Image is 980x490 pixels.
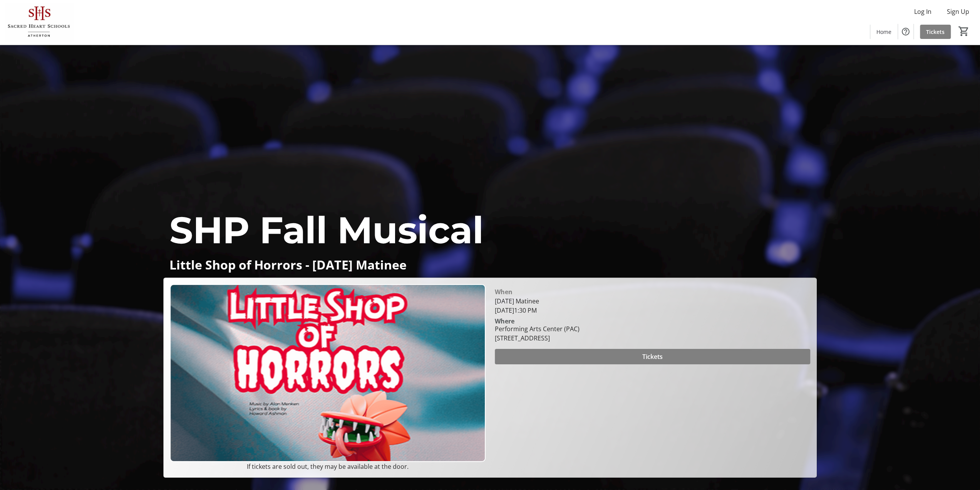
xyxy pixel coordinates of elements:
[920,25,951,39] a: Tickets
[957,24,971,38] button: Cart
[495,349,810,364] button: Tickets
[926,28,945,36] span: Tickets
[169,207,483,253] span: SHP Fall Musical
[5,3,73,42] img: Sacred Heart Schools, Atherton's Logo
[495,287,513,296] div: When
[170,284,485,462] img: Campaign CTA Media Photo
[941,5,975,18] button: Sign Up
[495,296,810,315] div: [DATE] Matinee [DATE]1:30 PM
[642,352,663,361] span: Tickets
[898,24,913,39] button: Help
[908,5,938,18] button: Log In
[170,462,485,471] p: If tickets are sold out, they may be available at the door.
[495,324,580,333] div: Performing Arts Center (PAC)
[870,25,898,39] a: Home
[495,318,514,324] div: Where
[914,7,931,16] span: Log In
[876,28,891,36] span: Home
[947,7,969,16] span: Sign Up
[169,258,811,271] p: Little Shop of Horrors - [DATE] Matinee
[495,333,580,343] div: [STREET_ADDRESS]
